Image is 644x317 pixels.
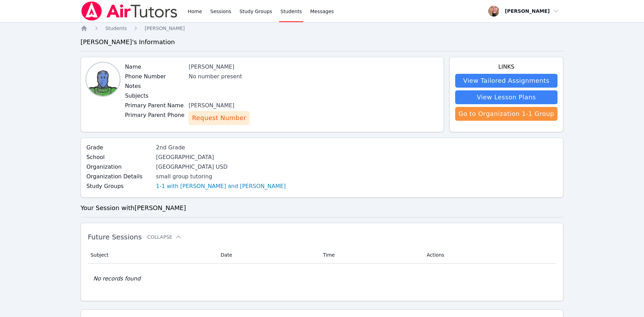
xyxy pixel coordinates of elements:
[192,113,246,123] span: Request Number
[81,203,564,213] h3: Your Session with [PERSON_NAME]
[156,172,286,181] div: small group tutoring
[147,234,182,240] button: Collapse
[455,74,558,88] a: View Tailored Assignments
[81,37,564,47] h3: [PERSON_NAME] 's Information
[86,163,152,171] label: Organization
[145,25,185,32] a: [PERSON_NAME]
[125,111,185,119] label: Primary Parent Phone
[88,233,142,241] span: Future Sessions
[156,143,286,152] div: 2nd Grade
[156,163,286,171] div: [GEOGRAPHIC_DATA] USD
[88,247,217,264] th: Subject
[156,182,286,190] a: 1-1 with [PERSON_NAME] and [PERSON_NAME]
[455,90,558,104] a: View Lesson Plans
[125,92,185,100] label: Subjects
[125,72,185,81] label: Phone Number
[156,153,286,161] div: [GEOGRAPHIC_DATA]
[125,82,185,90] label: Notes
[81,25,564,32] nav: Breadcrumb
[188,111,249,125] button: Request Number
[455,63,558,71] h4: Links
[86,153,152,161] label: School
[105,26,127,31] span: Students
[145,26,185,31] span: [PERSON_NAME]
[88,264,556,294] td: No records found
[310,8,334,15] span: Messages
[86,182,152,190] label: Study Groups
[319,247,422,264] th: Time
[86,63,120,96] img: Dominik Mitchell
[188,72,306,81] div: No number present
[125,101,185,110] label: Primary Parent Name
[86,143,152,152] label: Grade
[188,63,306,71] div: [PERSON_NAME]
[422,247,556,264] th: Actions
[125,63,185,71] label: Name
[86,172,152,181] label: Organization Details
[81,1,178,21] img: Air Tutors
[455,107,558,121] a: Go to Organization 1-1 Group
[188,101,306,110] div: [PERSON_NAME]
[216,247,319,264] th: Date
[105,25,127,32] a: Students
